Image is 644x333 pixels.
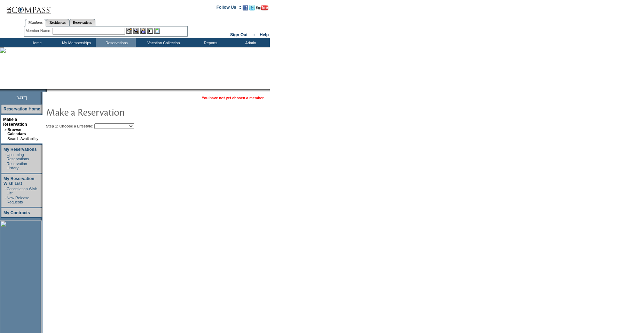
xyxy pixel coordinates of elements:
td: · [5,137,7,141]
a: Reservation Home [3,107,40,111]
a: My Reservation Wish List [3,176,34,186]
td: · [5,162,6,170]
img: promoShadowLeftCorner.gif [45,89,47,92]
td: Reservations [96,38,136,47]
a: New Release Requests [7,196,29,204]
a: Residences [46,19,69,26]
td: Vacation Collection [136,38,190,47]
td: · [5,153,6,161]
td: Reports [190,38,230,47]
a: Browse Calendars [7,127,26,136]
a: Search Availability [7,137,38,141]
span: You have not yet chosen a member. [202,96,265,100]
a: My Contracts [3,210,30,215]
b: Step 1: Choose a Lifestyle: [46,124,93,128]
a: Sign Out [230,32,248,37]
a: Reservations [69,19,95,26]
img: b_edit.gif [126,28,132,34]
img: b_calculator.gif [154,28,160,34]
a: Reservation History [7,162,27,170]
a: Become our fan on Facebook [243,7,248,11]
span: :: [252,32,255,37]
td: Follow Us :: [217,4,241,13]
a: Upcoming Reservations [7,153,29,161]
img: Reservations [147,28,153,34]
img: Follow us on Twitter [249,5,255,10]
img: Subscribe to our YouTube Channel [256,5,268,10]
div: Member Name: [26,28,53,34]
img: blank.gif [47,89,48,92]
img: View [133,28,139,34]
a: Follow us on Twitter [249,7,255,11]
td: My Memberships [56,38,96,47]
td: · [5,187,6,195]
img: pgTtlMakeReservation.gif [46,105,185,119]
img: Become our fan on Facebook [243,5,248,10]
td: Home [16,38,56,47]
span: [DATE] [15,96,27,100]
td: · [5,196,6,204]
img: Impersonate [140,28,146,34]
a: Cancellation Wish List [7,187,37,195]
b: » [5,127,7,132]
a: Help [260,32,269,37]
a: Make a Reservation [3,117,27,127]
a: Members [25,19,46,26]
td: Admin [230,38,270,47]
a: My Reservations [3,147,37,152]
a: Subscribe to our YouTube Channel [256,7,268,11]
